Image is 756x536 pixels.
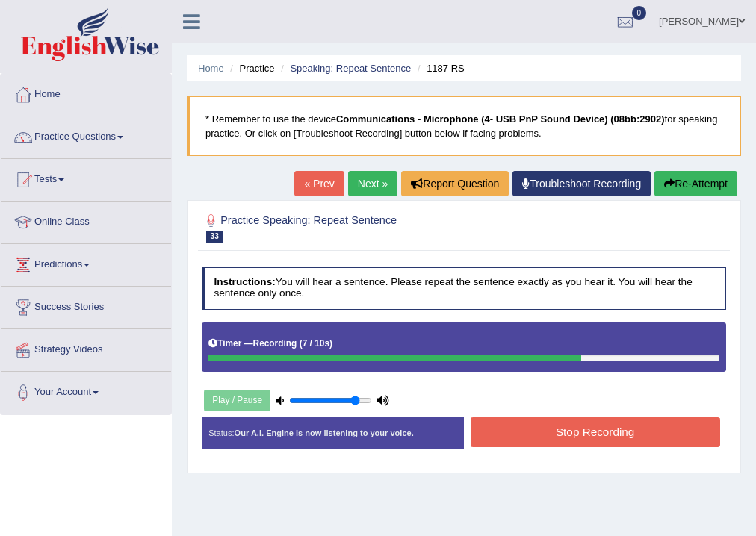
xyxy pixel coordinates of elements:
a: Next » [348,171,397,196]
b: Instructions: [214,276,275,287]
b: 7 / 10s [303,338,329,349]
a: Home [1,74,171,111]
b: ) [329,338,332,349]
button: Stop Recording [471,417,720,446]
a: Speaking: Repeat Sentence [290,63,411,74]
h4: You will hear a sentence. Please repeat the sentence exactly as you hear it. You will hear the se... [202,267,727,310]
b: ( [300,338,303,349]
h2: Practice Speaking: Repeat Sentence [202,211,527,243]
a: Practice Questions [1,116,171,154]
a: Strategy Videos [1,329,171,367]
a: « Prev [294,171,344,196]
a: Home [198,63,224,74]
a: Your Account [1,372,171,409]
a: Success Stories [1,287,171,324]
b: Recording [253,338,297,349]
a: Troubleshoot Recording [512,171,651,196]
strong: Our A.I. Engine is now listening to your voice. [235,429,414,437]
span: 33 [206,231,223,243]
li: 1187 RS [414,61,465,75]
button: Report Question [401,171,509,196]
div: Status: [202,417,464,449]
a: Predictions [1,244,171,281]
li: Practice [226,61,274,75]
b: Communications - Microphone (4- USB PnP Sound Device) (08bb:2902) [336,113,665,125]
a: Tests [1,159,171,196]
span: 0 [632,6,647,20]
button: Re-Attempt [654,171,737,196]
blockquote: * Remember to use the device for speaking practice. Or click on [Troubleshoot Recording] button b... [187,96,741,156]
h5: Timer — [208,339,332,349]
a: Online Class [1,202,171,239]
